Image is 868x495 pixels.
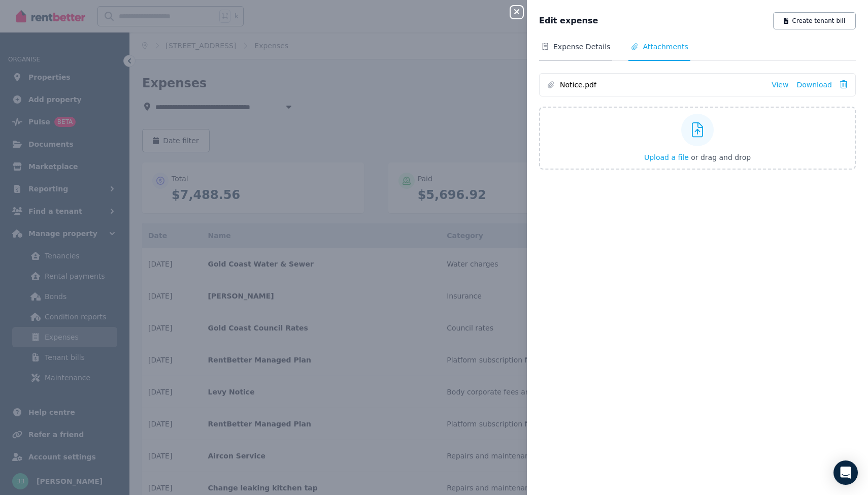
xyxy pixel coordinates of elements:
a: View [772,80,788,90]
span: Edit expense [539,15,598,27]
span: Attachments [643,42,688,52]
button: Upload a file or drag and drop [644,152,751,162]
div: Open Intercom Messenger [833,460,858,485]
button: Create tenant bill [773,12,856,29]
span: or drag and drop [691,153,751,161]
span: Expense Details [553,42,610,52]
a: Download [796,80,832,90]
span: Upload a file [644,153,689,161]
nav: Tabs [539,42,856,61]
span: Notice.pdf [560,80,763,90]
